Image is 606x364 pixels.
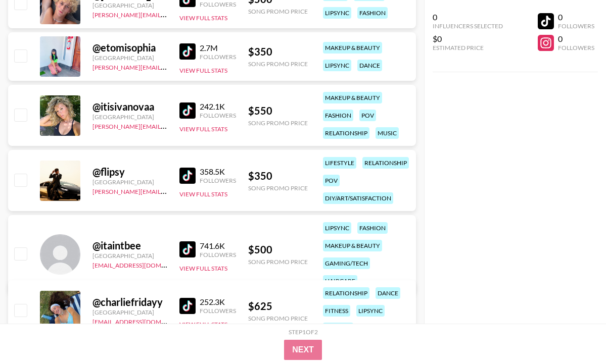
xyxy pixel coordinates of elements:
a: [PERSON_NAME][EMAIL_ADDRESS][DOMAIN_NAME] [92,186,242,195]
a: [PERSON_NAME][EMAIL_ADDRESS][DOMAIN_NAME] [92,9,242,19]
div: 0 [558,12,594,22]
a: [EMAIL_ADDRESS][DOMAIN_NAME] [92,259,194,269]
div: $ 550 [248,105,308,117]
div: $ 350 [248,170,308,182]
div: fashion [323,110,353,121]
div: Song Promo Price [248,184,308,192]
div: relationship [323,127,369,139]
div: 0 [433,12,503,22]
div: @ etomisophia [92,41,167,54]
div: lipsync [356,305,385,317]
img: TikTok [179,168,196,184]
div: @ itaintbee [92,239,167,252]
div: [GEOGRAPHIC_DATA] [92,113,167,121]
div: 0 [558,34,594,44]
button: View Full Stats [179,67,227,74]
div: Step 1 of 2 [289,328,318,336]
img: TikTok [179,43,196,60]
div: Song Promo Price [248,119,308,127]
div: relationship [323,287,369,299]
div: [GEOGRAPHIC_DATA] [92,308,167,316]
div: music [376,127,399,139]
div: fashion [357,222,388,234]
div: haircare [323,275,357,287]
div: reviews [323,323,353,334]
div: @ charliefridayy [92,296,167,308]
div: $0 [433,34,503,44]
iframe: Drift Widget Chat Controller [555,314,594,352]
div: 2.7M [200,43,236,53]
div: $ 500 [248,243,308,256]
img: TikTok [179,102,196,119]
div: Song Promo Price [248,60,308,68]
div: 242.1K [200,101,236,112]
div: lipsync [323,7,351,19]
div: Song Promo Price [248,258,308,266]
div: lifestyle [323,157,356,169]
div: 252.3K [200,297,236,307]
div: @ flipsy [92,166,167,178]
div: 358.5K [200,167,236,177]
div: diy/art/satisfaction [323,192,393,204]
img: TikTok [179,298,196,314]
div: makeup & beauty [323,92,382,103]
div: Followers [200,307,236,315]
div: [GEOGRAPHIC_DATA] [92,178,167,186]
div: 741.6K [200,241,236,251]
div: dance [357,60,382,71]
div: @ itisivanovaa [92,100,167,113]
div: $ 625 [248,300,308,313]
div: Followers [200,112,236,119]
div: Estimated Price [433,44,503,51]
div: relationship [362,157,409,169]
div: [GEOGRAPHIC_DATA] [92,2,167,9]
div: lipsync [323,222,351,234]
div: pov [323,175,340,186]
div: Followers [558,44,594,51]
div: makeup & beauty [323,42,382,54]
div: Song Promo Price [248,315,308,322]
div: Followers [200,251,236,258]
button: View Full Stats [179,14,227,22]
div: Followers [200,1,236,8]
div: Influencers Selected [433,22,503,30]
div: [GEOGRAPHIC_DATA] [92,54,167,62]
div: [GEOGRAPHIC_DATA] [92,252,167,259]
a: [EMAIL_ADDRESS][DOMAIN_NAME] [92,316,194,326]
div: fitness [323,305,350,317]
div: Followers [558,22,594,30]
div: $ 350 [248,45,308,58]
button: View Full Stats [179,321,227,328]
div: gaming/tech [323,257,370,269]
a: [PERSON_NAME][EMAIL_ADDRESS][DOMAIN_NAME] [92,62,242,71]
a: [PERSON_NAME][EMAIL_ADDRESS][DOMAIN_NAME] [92,121,242,130]
button: View Full Stats [179,265,227,272]
div: Followers [200,177,236,184]
button: View Full Stats [179,125,227,133]
div: Song Promo Price [248,8,308,15]
div: fashion [357,7,388,19]
button: View Full Stats [179,190,227,198]
div: makeup & beauty [323,240,382,251]
button: Next [284,340,322,360]
div: lipsync [323,60,351,71]
img: TikTok [179,241,196,257]
div: dance [376,287,400,299]
div: pov [359,110,376,121]
div: Followers [200,53,236,61]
